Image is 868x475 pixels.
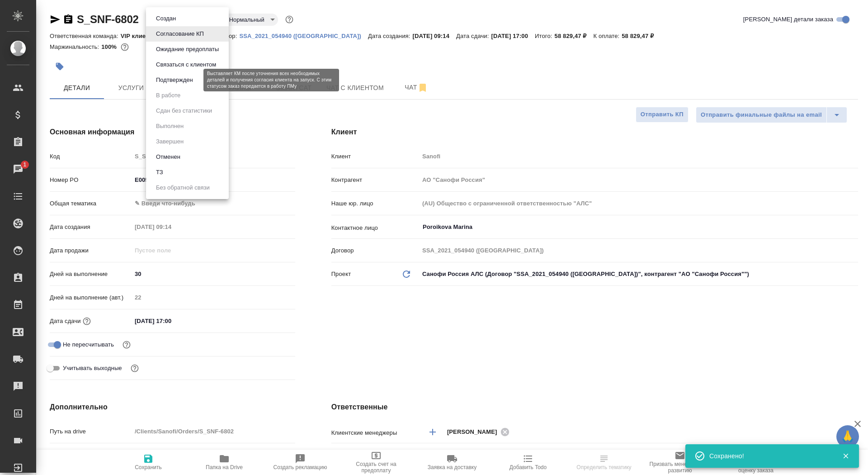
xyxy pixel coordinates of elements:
button: Связаться с клиентом [153,60,219,70]
button: Ожидание предоплаты [153,44,222,54]
button: ТЗ [153,167,166,177]
button: Подтвержден [153,75,196,85]
button: Без обратной связи [153,183,212,193]
button: Закрыть [836,452,855,460]
button: Согласование КП [153,29,207,39]
button: Отменен [153,152,183,162]
div: Сохранено! [709,451,829,461]
button: В работе [153,90,183,100]
button: Сдан без статистики [153,106,215,116]
button: Выполнен [153,121,186,131]
button: Завершен [153,137,186,147]
button: Создан [153,14,179,24]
